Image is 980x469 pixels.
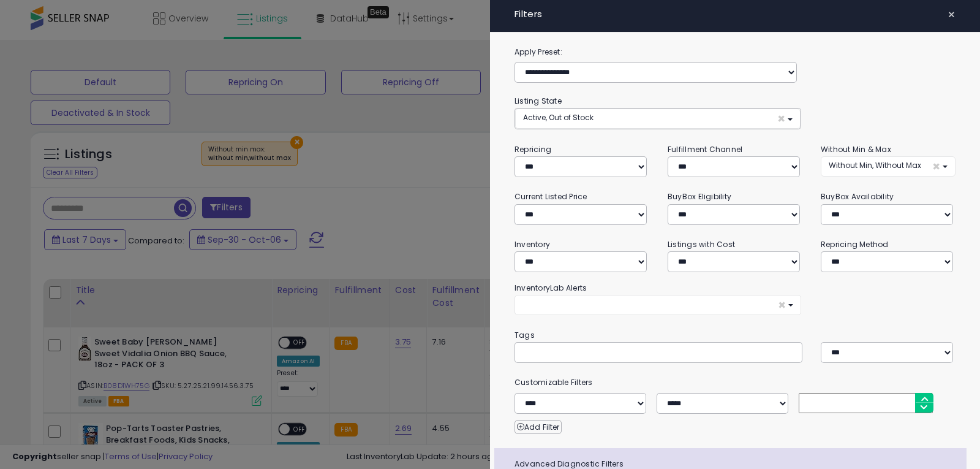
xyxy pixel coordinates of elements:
[514,420,562,435] button: Add Filter
[514,96,562,106] small: Listing State
[505,376,965,389] small: Customizable Filters
[514,283,587,293] small: InventoryLab Alerts
[948,6,956,23] span: ×
[514,239,550,250] small: Inventory
[505,45,965,59] label: Apply Preset:
[668,144,742,154] small: Fulfillment Channel
[668,239,735,250] small: Listings with Cost
[515,109,801,129] button: Active, Out of Stock ×
[821,156,956,177] button: Without Min, Without Max ×
[821,239,889,250] small: Repricing Method
[777,112,785,125] span: ×
[932,160,940,173] span: ×
[668,191,731,202] small: BuyBox Eligibility
[821,144,891,154] small: Without Min & Max
[821,191,894,202] small: BuyBox Availability
[943,6,960,23] button: ×
[523,112,594,123] span: Active, Out of Stock
[514,191,587,202] small: Current Listed Price
[778,299,786,311] span: ×
[505,329,965,342] small: Tags
[514,9,956,20] h4: Filters
[514,295,801,315] button: ×
[514,144,551,154] small: Repricing
[829,160,921,170] span: Without Min, Without Max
